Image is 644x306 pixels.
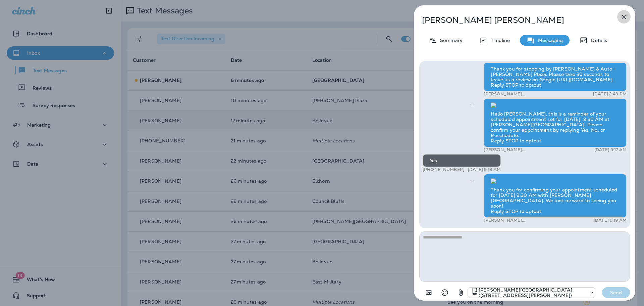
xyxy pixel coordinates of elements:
[484,91,569,97] p: [PERSON_NAME][GEOGRAPHIC_DATA] ([STREET_ADDRESS][PERSON_NAME])
[484,98,627,147] div: Hello [PERSON_NAME], this is a reminder of your scheduled appointment set for [DATE] 9:30 AM at [...
[468,287,595,298] div: +1 (402) 964-1340
[479,287,586,298] p: [PERSON_NAME][GEOGRAPHIC_DATA] ([STREET_ADDRESS][PERSON_NAME])
[470,177,474,183] span: Sent
[484,147,569,152] p: [PERSON_NAME][GEOGRAPHIC_DATA] ([STREET_ADDRESS][PERSON_NAME])
[484,174,627,218] div: Thank you for confirming your appointment scheduled for [DATE] 9:30 AM with [PERSON_NAME][GEOGRAP...
[491,102,496,108] img: twilio-download
[484,218,569,223] p: [PERSON_NAME][GEOGRAPHIC_DATA] ([STREET_ADDRESS][PERSON_NAME])
[438,286,451,299] button: Select an emoji
[594,218,627,223] p: [DATE] 9:19 AM
[594,147,627,152] p: [DATE] 9:17 AM
[487,38,510,43] p: Timeline
[593,91,627,97] p: [DATE] 2:43 PM
[470,101,474,107] span: Sent
[423,167,465,172] p: [PHONE_NUMBER]
[468,167,501,172] p: [DATE] 9:18 AM
[588,38,607,43] p: Details
[437,38,463,43] p: Summary
[422,286,435,299] button: Add in a premade template
[484,62,627,91] div: Thank you for stopping by [PERSON_NAME] & Auto - [PERSON_NAME] Plaza. Please take 30 seconds to l...
[423,154,501,167] div: Yes
[491,178,496,184] img: twilio-download
[422,15,605,25] p: [PERSON_NAME] [PERSON_NAME]
[535,38,563,43] p: Messaging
